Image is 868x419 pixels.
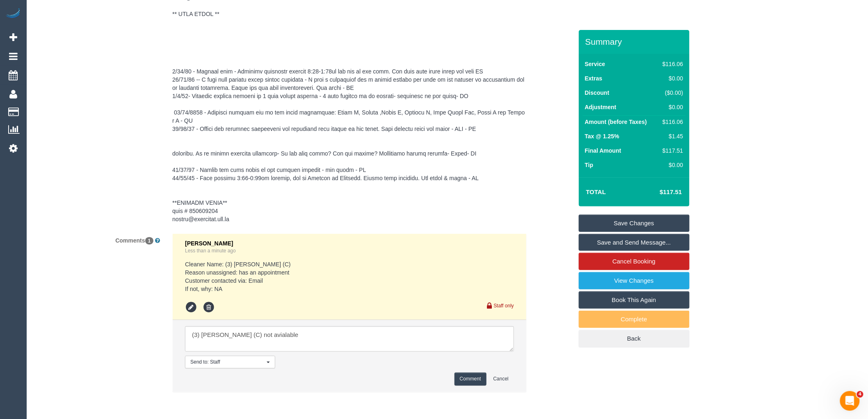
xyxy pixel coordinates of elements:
[5,8,21,20] img: Automaid Logo
[145,237,154,245] span: 1
[857,391,863,398] span: 4
[185,260,514,293] pre: Cleaner Name: (3) [PERSON_NAME] (C) Reason unassigned: has an appointment Customer contacted via:...
[585,37,685,46] h3: Summary
[659,161,683,169] div: $0.00
[585,118,647,126] label: Amount (before Taxes)
[579,291,690,309] a: Book This Again
[659,103,683,111] div: $0.00
[659,74,683,82] div: $0.00
[579,330,690,347] a: Back
[579,253,690,270] a: Cancel Booking
[579,234,690,251] a: Save and Send Message...
[585,161,594,169] label: Tip
[29,234,166,245] label: Comments
[585,74,603,82] label: Extras
[185,248,236,254] a: Less than a minute ago
[659,60,683,68] div: $116.06
[455,373,487,385] button: Comment
[185,240,233,247] span: [PERSON_NAME]
[579,215,690,232] a: Save Changes
[659,89,683,97] div: ($0.00)
[190,359,265,366] span: Send to: Staff
[585,147,621,155] label: Final Amount
[585,89,610,97] label: Discount
[659,132,683,140] div: $1.45
[585,132,619,140] label: Tax @ 1.25%
[585,60,605,68] label: Service
[659,118,683,126] div: $116.06
[840,391,860,411] iframe: Intercom live chat
[586,188,606,195] strong: Total
[494,303,514,309] small: Staff only
[659,147,683,155] div: $117.51
[585,103,617,111] label: Adjustment
[488,373,514,385] button: Cancel
[635,189,682,196] h4: $117.51
[579,272,690,289] a: View Changes
[185,356,275,369] button: Send to: Staff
